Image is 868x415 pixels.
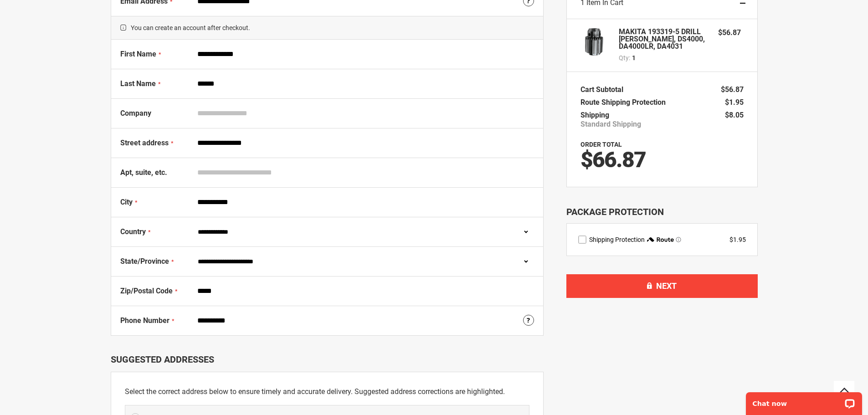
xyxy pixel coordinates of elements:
strong: Order Total [580,141,622,148]
span: Phone Number [120,316,169,325]
span: Country [120,227,146,236]
span: Qty [619,54,629,61]
span: $56.87 [721,85,744,94]
iframe: LiveChat chat widget [740,386,868,415]
th: Route Shipping Protection [580,96,670,109]
span: You can create an account after checkout. [111,16,543,40]
div: Suggested Addresses [111,354,544,365]
span: Next [656,281,677,291]
span: First Name [120,50,156,58]
div: route shipping protection selector element [578,235,746,244]
span: Learn more [676,237,681,242]
span: Shipping [580,111,609,119]
span: 1 [632,53,636,62]
div: $1.95 [729,235,746,244]
button: Next [566,274,758,298]
span: $8.05 [725,111,744,119]
span: State/Province [120,257,169,266]
span: Street address [120,138,169,147]
strong: MAKITA 193319-5 DRILL [PERSON_NAME], DS4000, DA4000LR, DA4031 [619,28,709,50]
span: $1.95 [725,98,744,107]
span: Company [120,109,151,118]
div: Package Protection [566,205,758,219]
p: Select the correct address below to ensure timely and accurate delivery. Suggested address correc... [125,386,529,398]
span: Shipping Protection [589,236,645,243]
img: MAKITA 193319-5 DRILL CHUCK, DS4000, DA4000LR, DA4031 [580,28,608,56]
span: $66.87 [580,147,646,173]
th: Cart Subtotal [580,83,628,96]
span: $56.87 [718,28,741,37]
span: City [120,198,133,206]
span: Zip/Postal Code [120,287,173,295]
span: Last Name [120,79,156,88]
span: Standard Shipping [580,120,641,129]
span: Apt, suite, etc. [120,168,167,177]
